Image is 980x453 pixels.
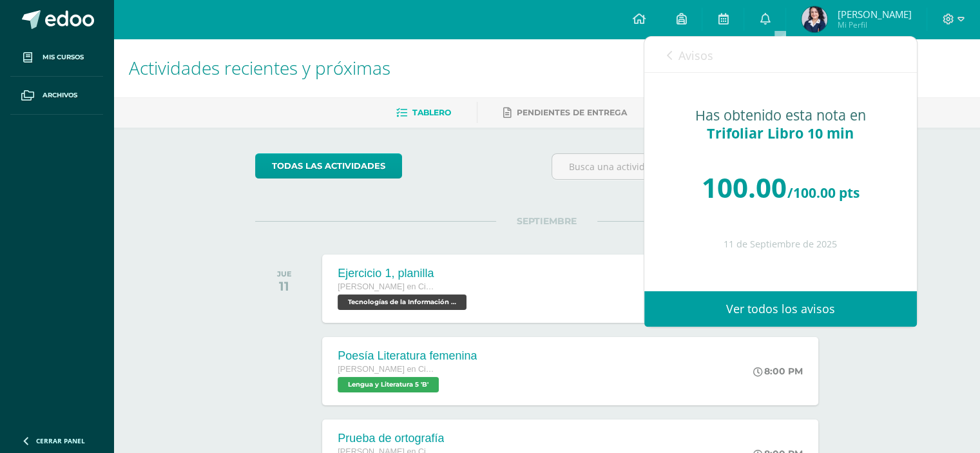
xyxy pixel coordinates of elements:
span: Pendientes de entrega [517,108,627,117]
span: /100.00 pts [787,184,860,202]
div: JUE [277,269,292,278]
a: Pendientes de entrega [503,102,627,123]
div: Ejercicio 1, planilla [338,267,470,280]
img: fd4108eed1bc0bee24b5d6f07fee5f07.png [802,6,827,32]
span: [PERSON_NAME] en Ciencias y Letras [338,365,434,374]
a: Tablero [396,102,451,123]
span: Cerrar panel [36,436,85,445]
span: Mi Perfil [837,19,911,30]
div: Has obtenido esta nota en [670,106,891,142]
span: Mis cursos [43,52,84,63]
span: SEPTIEMBRE [496,215,597,227]
span: [PERSON_NAME] en Ciencias y Letras [338,282,434,291]
span: Archivos [43,90,77,101]
a: Mis cursos [10,39,103,77]
span: Lengua y Literatura 5 'B' [338,377,439,392]
span: Trifoliar Libro 10 min [707,124,854,142]
span: Actividades recientes y próximas [129,55,390,80]
div: 11 [277,278,292,294]
span: 100.00 [702,169,787,206]
div: Poesía Literatura femenina [338,349,477,363]
span: Tecnologías de la Información y la Comunicación 5 'B' [338,294,466,310]
input: Busca una actividad próxima aquí... [552,154,838,179]
div: 11 de Septiembre de 2025 [670,239,891,250]
div: Prueba de ortografía [338,432,444,445]
a: Archivos [10,77,103,115]
span: [PERSON_NAME] [837,8,911,21]
a: Ver todos los avisos [644,291,917,327]
span: Tablero [412,108,451,117]
div: 8:00 PM [753,365,803,377]
span: Avisos [678,48,713,63]
a: todas las Actividades [255,153,402,178]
